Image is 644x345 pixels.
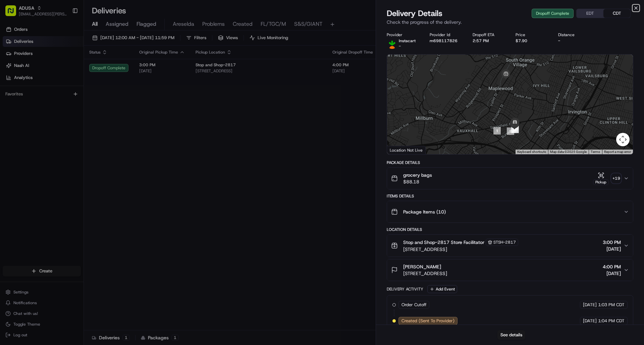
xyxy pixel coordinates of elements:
a: 📗Knowledge Base [4,94,54,106]
div: 1 [493,127,501,135]
div: Delivery Activity [387,286,423,292]
span: Stop and Shop-2817 Store Facilitator [403,239,484,246]
a: Powered byPylon [47,113,81,118]
div: Pickup [593,179,609,185]
span: [DATE] [603,246,621,252]
span: Pylon [67,113,81,118]
button: Start new chat [114,66,122,74]
span: [PERSON_NAME] [403,263,441,270]
button: Keyboard shortcuts [517,150,546,154]
div: $7.90 [516,38,548,44]
span: API Documentation [63,97,108,104]
a: Report a map error [604,150,631,154]
span: Created (Sent To Provider) [401,318,454,324]
div: Package Details [387,160,633,165]
button: grocery bags$88.18Pickup+19 [387,168,633,189]
div: Provider [387,32,419,37]
div: 💻 [57,98,62,103]
div: Location Details [387,227,633,232]
div: Location Not Live [387,146,426,154]
span: $88.18 [403,178,432,185]
span: grocery bags [403,172,432,178]
button: CDT [603,9,630,18]
a: Terms [591,150,600,154]
div: 2 [507,127,514,135]
span: Package Items ( 10 ) [403,208,446,215]
a: 💻API Documentation [54,94,110,106]
span: [DATE] [583,302,597,308]
p: Check the progress of the delivery. [387,19,633,25]
span: Delivery Details [387,8,442,19]
span: [DATE] [583,318,597,324]
div: We're available if you need us! [23,71,85,76]
span: 1:04 PM CDT [598,318,625,324]
div: Price [516,32,548,37]
button: Add Event [427,285,457,293]
span: Map data ©2025 Google [550,150,587,154]
div: 4 [512,126,519,133]
div: Start new chat [23,64,110,71]
div: 2:57 PM [473,38,505,44]
button: Pickup [593,172,609,185]
span: [DATE] [603,270,621,277]
button: Pickup+19 [593,172,621,185]
button: Package Items (10) [387,201,633,223]
span: STSH-2817 [493,240,516,245]
span: Knowledge Base [13,97,51,104]
input: Clear [17,43,111,50]
button: m698117826 [430,38,458,44]
div: Dropoff ETA [473,32,505,37]
span: 1:03 PM CDT [598,302,625,308]
img: profile_instacart_ahold_partner.png [387,38,397,49]
span: Order Cutoff [401,302,426,308]
span: 3:00 PM [603,239,621,246]
img: Google [389,146,411,154]
span: [STREET_ADDRESS] [403,246,518,253]
div: Items Details [387,193,633,199]
div: + 19 [611,174,621,183]
div: - [558,38,590,44]
span: Instacart [399,38,416,44]
a: Open this area in Google Maps (opens a new window) [389,146,411,154]
button: EDT [577,9,603,18]
span: - [399,44,401,49]
button: [PERSON_NAME][STREET_ADDRESS]4:00 PM[DATE] [387,259,633,281]
span: [STREET_ADDRESS] [403,270,447,277]
div: 📗 [7,98,12,103]
div: Provider Id [430,32,462,37]
div: Distance [558,32,590,37]
span: 4:00 PM [603,263,621,270]
p: Welcome 👋 [7,27,122,37]
button: Stop and Shop-2817 Store FacilitatorSTSH-2817[STREET_ADDRESS]3:00 PM[DATE] [387,235,633,257]
img: Nash [7,7,20,20]
button: Map camera controls [616,133,630,146]
img: 1736555255976-a54dd68f-1ca7-489b-9aae-adbdc363a1c4 [7,64,19,76]
button: See details [497,330,525,340]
